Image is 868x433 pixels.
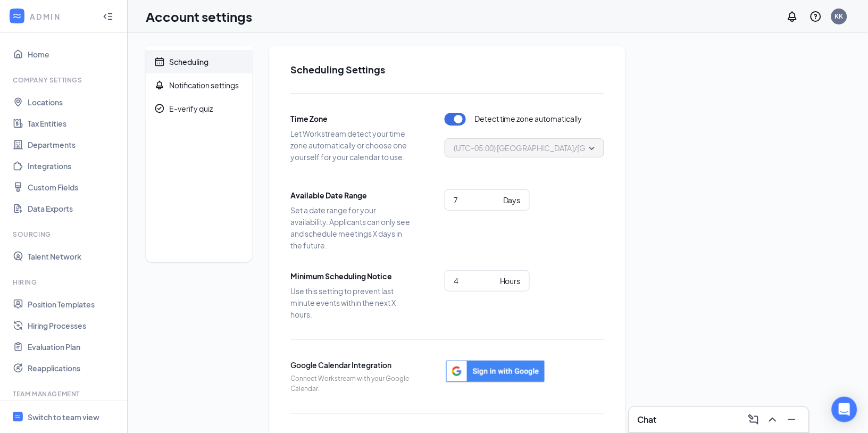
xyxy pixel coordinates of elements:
[28,412,99,422] div: Switch to team view
[503,194,521,206] div: Days
[28,315,119,336] a: Hiring Processes
[28,294,119,315] a: Position Templates
[290,374,413,394] span: Connect Workstream with your Google Calendar.
[290,128,413,163] span: Let Workstream detect your time zone automatically or choose one yourself for your calendar to use.
[454,140,705,156] span: (UTC-05:00) [GEOGRAPHIC_DATA]/[GEOGRAPHIC_DATA] - Central Time
[154,103,165,114] svg: CheckmarkCircle
[13,389,116,398] div: Team Management
[169,56,208,67] div: Scheduling
[290,270,413,282] span: Minimum Scheduling Notice
[764,411,781,428] button: ChevronUp
[290,285,413,320] span: Use this setting to prevent last minute events within the next X hours.
[154,56,165,67] svg: Calendar
[638,414,657,426] h3: Chat
[28,155,119,177] a: Integrations
[30,11,93,22] div: ADMIN
[28,91,119,113] a: Locations
[28,113,119,134] a: Tax Entities
[290,113,413,124] span: Time Zone
[13,278,116,287] div: Hiring
[169,80,239,90] div: Notification settings
[290,189,413,201] span: Available Date Range
[146,7,252,26] h1: Account settings
[146,73,252,97] a: BellNotification settings
[28,134,119,155] a: Departments
[14,413,21,420] svg: WorkstreamLogo
[28,44,119,65] a: Home
[474,113,582,126] span: Detect time zone automatically
[28,246,119,267] a: Talent Network
[13,76,116,85] div: Company Settings
[169,103,213,114] div: E-verify quiz
[783,411,800,428] button: Minimize
[13,230,116,239] div: Sourcing
[103,11,113,22] svg: Collapse
[786,413,798,426] svg: Minimize
[766,413,779,426] svg: ChevronUp
[12,11,22,21] svg: WorkstreamLogo
[28,357,119,379] a: Reapplications
[28,336,119,357] a: Evaluation Plan
[745,411,762,428] button: ComposeMessage
[28,198,119,219] a: Data Exports
[832,397,857,422] div: Open Intercom Messenger
[290,204,413,251] span: Set a date range for your availability. Applicants can only see and schedule meetings X days in t...
[28,177,119,198] a: Custom Fields
[146,97,252,120] a: CheckmarkCircleE-verify quiz
[154,80,165,90] svg: Bell
[290,63,604,76] h2: Scheduling Settings
[146,50,252,73] a: CalendarScheduling
[747,413,760,426] svg: ComposeMessage
[500,275,521,287] div: Hours
[290,359,413,371] span: Google Calendar Integration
